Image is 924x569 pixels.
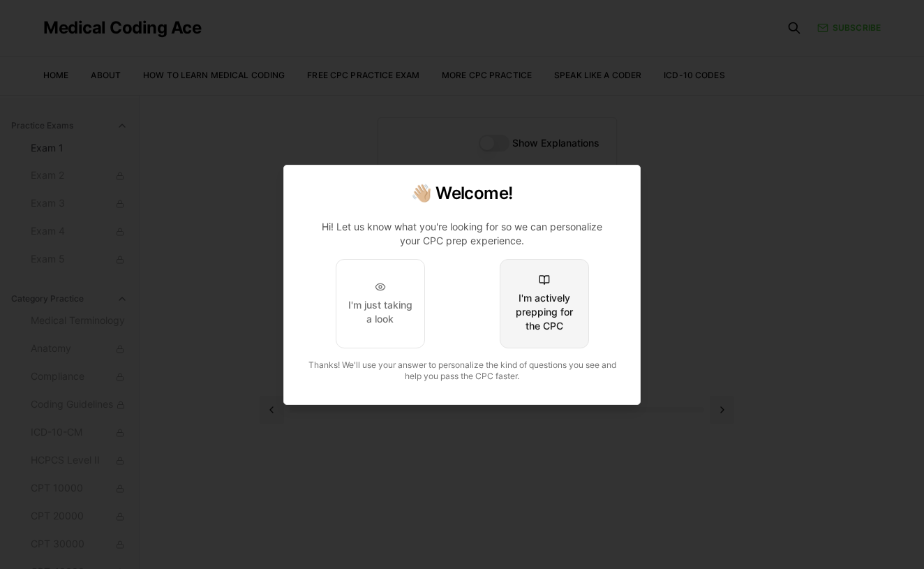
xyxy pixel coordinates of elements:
span: Thanks! We'll use your answer to personalize the kind of questions you see and help you pass the ... [308,360,616,381]
div: I'm just taking a look [348,298,413,326]
h2: 👋🏼 Welcome! [301,182,623,205]
p: Hi! Let us know what you're looking for so we can personalize your CPC prep experience. [312,220,612,248]
div: I'm actively prepping for the CPC [512,291,577,333]
button: I'm actively prepping for the CPC [500,259,589,348]
button: I'm just taking a look [336,259,425,348]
